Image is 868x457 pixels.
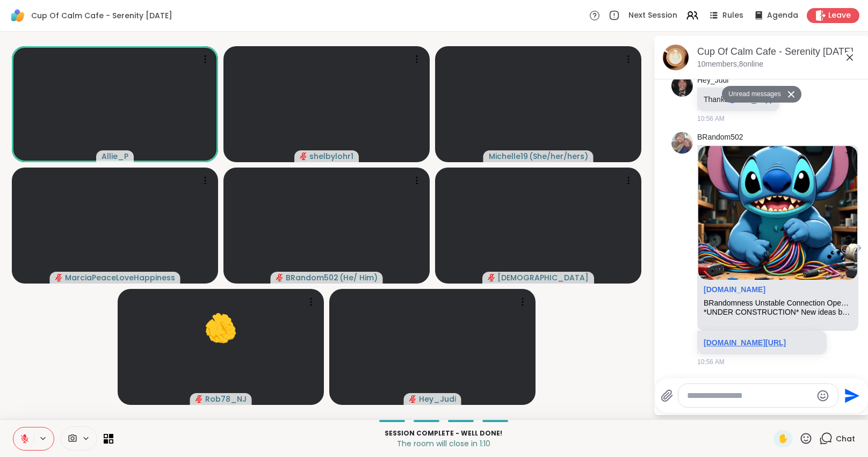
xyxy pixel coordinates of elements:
[697,75,728,86] a: Hey_Judi
[836,433,855,444] span: Chat
[697,59,763,70] p: 10 members, 8 online
[300,153,307,160] span: audio-muted
[120,438,767,449] p: The room will close in 1:10
[697,45,860,59] div: Cup Of Calm Cafe - Serenity [DATE]
[704,308,852,317] div: *UNDER CONSTRUCTION* New ideas being built. Please excuse our dust. But we're still open buzzy be...
[704,94,773,105] p: Thanks
[828,10,851,21] span: Leave
[489,151,528,162] span: Michelle19
[31,10,172,21] span: Cup Of Calm Cafe - Serenity [DATE]
[9,6,27,25] img: ShareWell Logomark
[697,132,743,143] a: BRandom502
[309,151,353,162] span: shelbylohr1
[286,272,338,283] span: BRandom502
[697,114,725,124] span: 10:56 AM
[778,432,789,445] span: ✋
[671,132,693,154] img: https://sharewell-space-live.sfo3.digitaloceanspaces.com/user-generated/127af2b2-1259-4cf0-9fd7-7...
[409,395,417,403] span: audio-muted
[687,390,812,401] textarea: Type your message
[722,10,743,21] span: Rules
[102,151,128,162] span: Allie_P
[186,293,255,361] button: 👍
[697,357,725,367] span: 10:56 AM
[120,429,767,438] p: Session Complete - well done!
[419,394,456,404] span: Hey_Judi
[704,299,852,308] div: BRandomness Unstable Connection Open Forum
[767,10,798,21] span: Agenda
[704,338,786,347] a: [DOMAIN_NAME][URL]
[200,307,242,349] button: 👍
[698,146,857,280] img: BRandomness Unstable Connection Open Forum
[339,272,378,283] span: ( He/ Him )
[196,395,203,403] span: audio-muted
[55,274,63,281] span: audio-muted
[671,75,693,97] img: https://sharewell-space-live.sfo3.digitaloceanspaces.com/user-generated/1be2ae48-5d6f-47d4-83a0-c...
[628,10,677,21] span: Next Session
[838,383,863,408] button: Send
[722,86,784,103] button: Unread messages
[704,285,765,294] a: Attachment
[497,272,589,283] span: [DEMOGRAPHIC_DATA]
[663,45,689,70] img: Cup Of Calm Cafe - Serenity Sunday, Oct 12
[488,274,495,281] span: audio-muted
[529,151,588,162] span: ( She/her/hers )
[65,272,175,283] span: MarciaPeaceLoveHappiness
[816,389,829,402] button: Emoji picker
[276,274,284,281] span: audio-muted
[205,394,247,404] span: Rob78_NJ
